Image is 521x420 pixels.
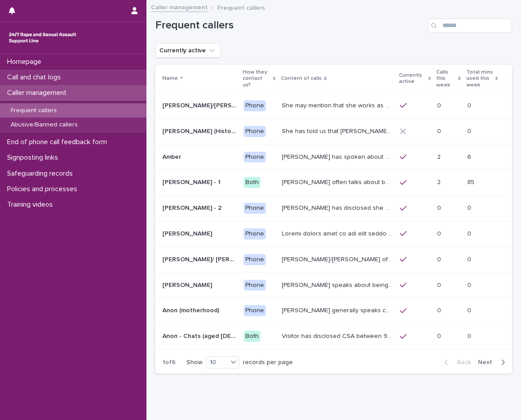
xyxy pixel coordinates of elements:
p: [PERSON_NAME] [162,228,214,238]
p: Name [162,74,178,83]
a: Caller management [151,2,208,12]
tr: [PERSON_NAME] - 1[PERSON_NAME] - 1 Both[PERSON_NAME] often talks about being raped a night before... [155,170,512,196]
h1: Frequent callers [155,19,424,32]
p: Show [186,359,202,366]
p: Abbie/Emily (Anon/'I don't know'/'I can't remember') [162,100,238,110]
p: [PERSON_NAME] - 1 [162,177,222,186]
p: [PERSON_NAME]/ [PERSON_NAME] [162,254,238,263]
p: Amy has disclosed she has survived two rapes, one in the UK and the other in Australia in 2013. S... [282,203,394,212]
span: Back [452,359,471,365]
p: Caller generally speaks conversationally about many different things in her life and rarely speak... [282,305,394,314]
p: Frequent callers [217,2,265,12]
p: Anon (motherhood) [162,305,221,314]
p: End of phone call feedback form [4,138,114,146]
p: 0 [467,228,473,238]
button: Back [437,358,474,366]
div: Phone [244,280,266,291]
tr: Anon (motherhood)Anon (motherhood) Phone[PERSON_NAME] generally speaks conversationally about man... [155,298,512,324]
p: 0 [437,280,443,289]
p: Anon - Chats (aged 16 -17) [162,331,238,340]
tr: [PERSON_NAME][PERSON_NAME] PhoneLoremi dolors amet co adi elit seddo eiu tempor in u labor et dol... [155,221,512,247]
p: She may mention that she works as a Nanny, looking after two children. Abbie / Emily has let us k... [282,100,394,110]
tr: [PERSON_NAME]/ [PERSON_NAME][PERSON_NAME]/ [PERSON_NAME] Phone[PERSON_NAME]/[PERSON_NAME] often t... [155,247,512,272]
div: Phone [244,203,266,214]
span: Next [478,359,497,365]
p: Total mins used this week [466,67,493,90]
p: Caller speaks about being raped and abused by the police and her ex-husband of 20 years. She has ... [282,280,394,289]
button: Next [474,358,512,366]
p: 0 [437,331,443,340]
p: Amber [162,152,183,161]
p: Policies and processes [4,185,84,193]
p: Calls this week [436,67,456,90]
p: [PERSON_NAME] [162,280,214,289]
p: 0 [467,100,473,110]
p: Frequent callers [4,107,64,114]
p: 6 [467,152,473,161]
p: 0 [437,203,443,212]
p: 0 [467,305,473,314]
p: 0 [437,126,443,135]
p: Content of calls [281,74,322,83]
tr: [PERSON_NAME][PERSON_NAME] Phone[PERSON_NAME] speaks about being raped and abused by the police a... [155,272,512,298]
p: Alison (Historic Plan) [162,126,238,135]
p: Training videos [4,200,60,209]
div: Phone [244,228,266,239]
p: Amy often talks about being raped a night before or 2 weeks ago or a month ago. She also makes re... [282,177,394,186]
p: 0 [467,254,473,263]
p: [PERSON_NAME] - 2 [162,203,223,212]
p: Abusive/Banned callers [4,121,85,129]
div: Phone [244,126,266,137]
tr: Anon - Chats (aged [DEMOGRAPHIC_DATA])Anon - Chats (aged [DEMOGRAPHIC_DATA]) BothVisitor has disc... [155,324,512,349]
p: 0 [467,280,473,289]
p: She has told us that Prince Andrew was involved with her abuse. Men from Hollywood (or 'Hollywood... [282,126,394,135]
p: 2 [437,177,442,186]
tr: [PERSON_NAME]/[PERSON_NAME] (Anon/'I don't know'/'I can't remember')[PERSON_NAME]/[PERSON_NAME] (... [155,93,512,118]
p: 0 [437,305,443,314]
div: Phone [244,254,266,265]
tr: AmberAmber Phone[PERSON_NAME] has spoken about multiple experiences of [MEDICAL_DATA]. [PERSON_NA... [155,144,512,170]
p: 0 [437,100,443,110]
button: Currently active [155,43,221,58]
p: How they contact us? [243,67,271,90]
img: rhQMoQhaT3yELyF149Cw [7,29,78,47]
tr: [PERSON_NAME] - 2[PERSON_NAME] - 2 Phone[PERSON_NAME] has disclosed she has survived two rapes, o... [155,196,512,221]
p: Caller management [4,89,74,97]
p: Visitor has disclosed CSA between 9-12 years of age involving brother in law who lifted them out ... [282,331,394,340]
p: 0 [437,228,443,238]
div: Phone [244,305,266,316]
div: Phone [244,100,266,111]
p: Homepage [4,58,48,66]
tr: [PERSON_NAME] (Historic Plan)[PERSON_NAME] (Historic Plan) PhoneShe has told us that [PERSON_NAME... [155,118,512,144]
p: Andrew shared that he has been raped and beaten by a group of men in or near his home twice withi... [282,228,394,238]
p: Amber has spoken about multiple experiences of sexual abuse. Amber told us she is now 18 (as of 0... [282,152,394,161]
p: 0 [437,254,443,263]
p: Anna/Emma often talks about being raped at gunpoint at the age of 13/14 by her ex-partner, aged 1... [282,254,394,263]
p: 0 [467,126,473,135]
p: Currently active [399,71,426,87]
p: 1 of 6 [155,352,183,373]
div: Both [244,331,260,342]
p: 85 [467,177,476,186]
p: Signposting links [4,153,65,162]
p: 0 [467,203,473,212]
p: Safeguarding records [4,169,80,178]
div: Both [244,177,260,188]
p: Call and chat logs [4,73,68,82]
p: 0 [467,331,473,340]
div: Phone [244,152,266,163]
p: 2 [437,152,442,161]
input: Search [428,19,512,33]
div: 10 [206,358,228,367]
p: records per page [243,359,293,366]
